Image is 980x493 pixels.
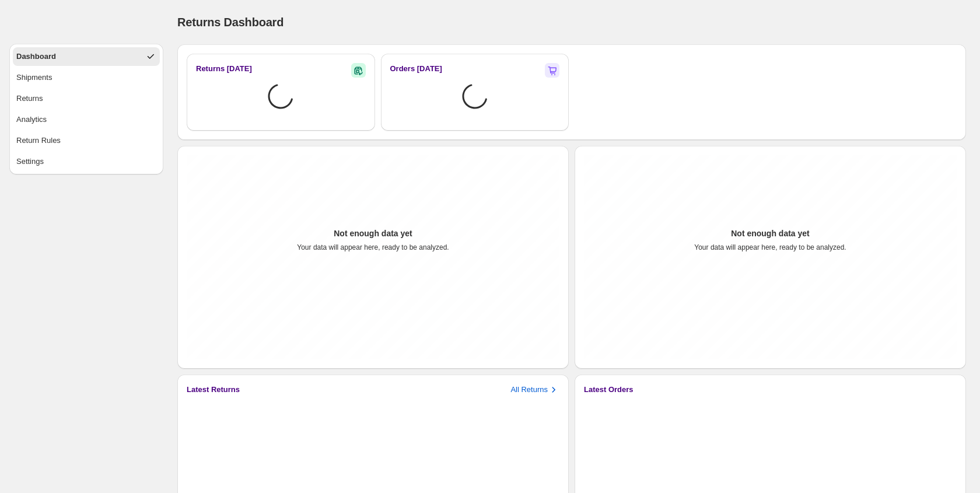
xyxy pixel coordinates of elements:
div: Returns [16,93,43,104]
button: All Returns [510,384,559,396]
h3: Returns [DATE] [196,63,252,75]
button: Shipments [13,68,160,87]
span: Returns Dashboard [177,16,283,29]
p: All Returns [510,384,548,396]
div: Settings [16,156,44,167]
h3: Latest Orders [584,384,633,396]
div: Analytics [16,114,47,125]
button: Settings [13,152,160,171]
h2: Orders [DATE] [390,63,442,75]
div: Dashboard [16,51,56,62]
button: Analytics [13,110,160,129]
button: Return Rules [13,131,160,150]
div: Shipments [16,72,52,83]
h3: Latest Returns [187,384,240,396]
button: Dashboard [13,47,160,66]
button: Returns [13,89,160,108]
div: Return Rules [16,135,61,146]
